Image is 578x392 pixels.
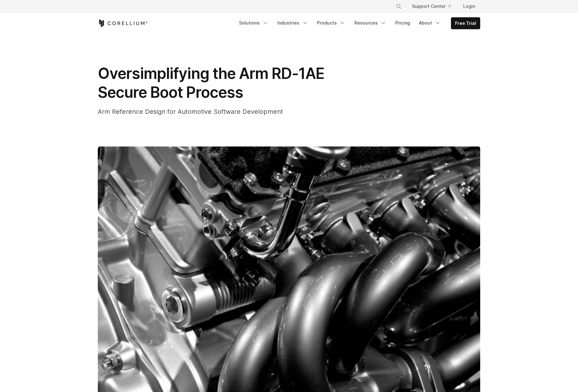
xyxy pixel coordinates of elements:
[458,1,480,12] a: Login
[351,17,390,29] a: Resources
[393,1,404,12] button: Search
[313,17,349,29] a: Products
[98,64,325,102] span: Oversimplifying the Arm RD-1AE Secure Boot Process
[415,17,445,29] a: About
[388,1,480,12] div: Navigation Menu
[98,108,283,115] span: Arm Reference Design for Automotive Software Development
[407,1,456,12] a: Support Center
[235,17,272,29] a: Solutions
[392,17,414,29] a: Pricing
[451,18,480,29] a: Free Trial
[274,17,312,29] a: Industries
[235,17,480,29] div: Navigation Menu
[98,19,148,27] a: Corellium Home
